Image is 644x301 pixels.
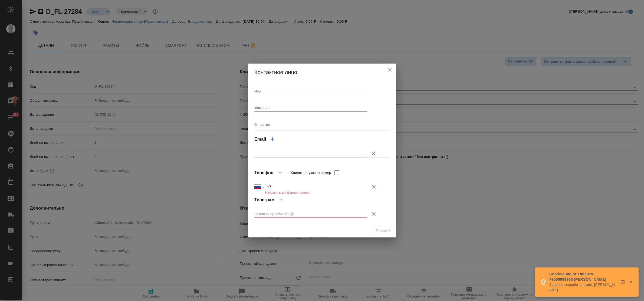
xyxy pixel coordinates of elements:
[254,170,274,176] h4: Телефон
[549,271,617,282] p: Сообщение от клиента 79660999963 [PERSON_NAME]
[254,197,275,203] h4: Телеграм
[549,282,617,293] p: Заранее спасибо за ответ, [PERSON_NAME]
[617,277,630,290] button: Открыть в новой вкладке
[625,280,636,285] button: Закрыть
[386,66,394,74] button: close
[266,133,279,146] button: Добавить
[254,210,367,218] input: ID или юзернейм без @
[254,69,297,75] span: Контактное лицо
[265,183,367,191] input: ✎ Введи что-нибудь
[275,193,288,206] button: Добавить
[254,136,266,143] h4: Email
[291,170,331,176] span: Клиент не указал номер
[274,166,287,179] button: Добавить
[265,191,309,194] h6: Неправильный формат номера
